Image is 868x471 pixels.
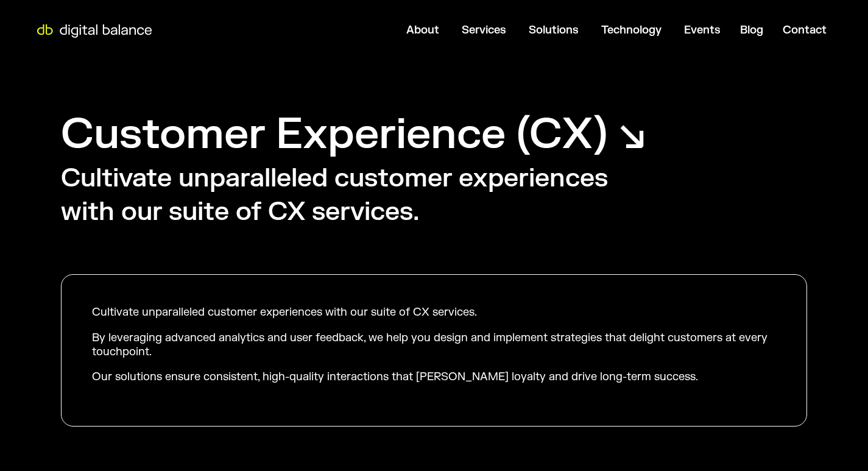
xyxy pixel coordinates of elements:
[160,18,836,42] nav: Menu
[61,162,621,228] h2: Cultivate unparalleled customer experiences with our suite of CX services.
[783,23,827,37] a: Contact
[160,18,836,42] div: Menu Toggle
[462,23,506,37] a: Services
[406,23,439,37] a: About
[92,331,776,359] p: By leveraging advanced analytics and user feedback, we help you design and implement strategies t...
[61,107,646,162] h1: Customer Experience (CX) ↘︎
[601,23,662,37] a: Technology
[740,23,763,37] a: Blog
[92,305,776,319] p: Cultivate unparalleled customer experiences with our suite of CX services.
[30,24,158,38] img: Digital Balance logo
[684,23,721,37] a: Events
[529,23,579,37] a: Solutions
[92,370,776,384] p: Our solutions ensure consistent, high-quality interactions that [PERSON_NAME] loyalty and drive l...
